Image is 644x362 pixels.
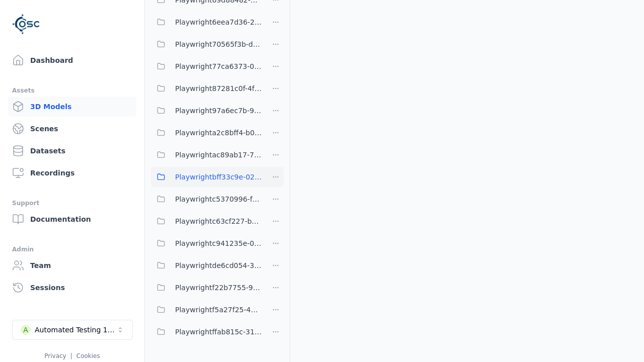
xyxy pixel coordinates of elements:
span: | [70,352,72,359]
span: Playwrightac89ab17-7bbd-4282-bb63-b897c0b85846 [175,149,262,161]
div: Automated Testing 1 - Playwright [35,325,116,335]
a: Recordings [8,163,136,183]
a: 3D Models [8,97,136,117]
div: Support [12,197,132,209]
span: Playwrightc63cf227-b350-41d0-b87c-414ab19a80cd [175,215,262,227]
span: Playwright87281c0f-4f4a-4173-bef9-420ef006671d [175,82,262,95]
button: Playwright6eea7d36-2bfb-4c23-8a5c-c23a2aced77e [151,12,262,32]
a: Cookies [76,352,100,359]
span: Playwrightffab815c-3132-4ca9-9321-41b7911218bf [175,326,262,338]
button: Playwrightffab815c-3132-4ca9-9321-41b7911218bf [151,322,262,342]
div: A [21,325,31,335]
button: Playwright97a6ec7b-9dec-45d7-98ef-5e87a5181b08 [151,101,262,121]
span: Playwright6eea7d36-2bfb-4c23-8a5c-c23a2aced77e [175,16,262,28]
span: Playwright97a6ec7b-9dec-45d7-98ef-5e87a5181b08 [175,105,262,117]
span: Playwrightde6cd054-3529-4dff-b662-7b152dabda49 [175,259,262,271]
span: Playwrighta2c8bff4-b0e8-4fa5-90bf-e604fce5bc4d [175,127,262,139]
button: Playwright70565f3b-d1cd-451e-b08a-b6e5d72db463 [151,34,262,54]
button: Playwrightc5370996-fc8e-4363-a68c-af44e6d577c9 [151,189,262,209]
span: Playwrightf22b7755-9f13-4c77-9466-1ba9964cd8f7 [175,282,262,294]
div: Admin [12,243,132,255]
button: Playwrightc941235e-0b6c-43b1-9b5f-438aa732d279 [151,233,262,253]
a: Privacy [44,352,66,359]
span: Playwrightc5370996-fc8e-4363-a68c-af44e6d577c9 [175,193,262,205]
span: Playwrightc941235e-0b6c-43b1-9b5f-438aa732d279 [175,237,262,249]
a: Datasets [8,141,136,161]
a: Documentation [8,209,136,229]
span: Playwrightf5a27f25-4b21-40df-860f-4385a207a8a6 [175,304,262,316]
button: Playwrighta2c8bff4-b0e8-4fa5-90bf-e604fce5bc4d [151,123,262,143]
a: Sessions [8,278,136,298]
div: Assets [12,84,132,97]
span: Playwrightbff33c9e-02f1-4be8-8443-6e9f5334e6c0 [175,171,262,183]
a: Scenes [8,119,136,139]
img: Logo [12,10,40,38]
button: Playwrightac89ab17-7bbd-4282-bb63-b897c0b85846 [151,145,262,165]
button: Playwright87281c0f-4f4a-4173-bef9-420ef006671d [151,78,262,99]
a: Team [8,255,136,276]
button: Playwright77ca6373-0445-4913-acf3-974fd38ef685 [151,56,262,76]
button: Playwrightf5a27f25-4b21-40df-860f-4385a207a8a6 [151,300,262,320]
button: Playwrightc63cf227-b350-41d0-b87c-414ab19a80cd [151,211,262,231]
button: Playwrightf22b7755-9f13-4c77-9466-1ba9964cd8f7 [151,278,262,298]
span: Playwright70565f3b-d1cd-451e-b08a-b6e5d72db463 [175,38,262,50]
button: Playwrightbff33c9e-02f1-4be8-8443-6e9f5334e6c0 [151,167,262,187]
a: Dashboard [8,50,136,70]
button: Select a workspace [12,320,133,340]
button: Playwrightde6cd054-3529-4dff-b662-7b152dabda49 [151,255,262,276]
span: Playwright77ca6373-0445-4913-acf3-974fd38ef685 [175,60,262,72]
